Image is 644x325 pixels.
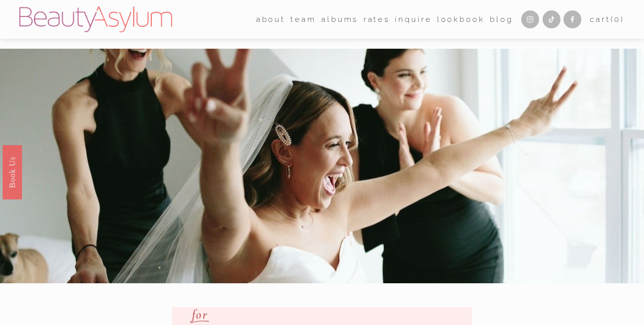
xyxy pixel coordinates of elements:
[321,12,358,27] a: albums
[614,14,621,24] span: 0
[590,12,625,26] a: 0 items in cart
[192,307,207,323] em: for
[543,10,560,28] a: TikTok
[19,6,172,32] img: Beauty Asylum | Bridal Hair &amp; Makeup Charlotte &amp; Atlanta
[521,10,539,28] a: Instagram
[2,145,22,199] a: Book Us
[290,12,316,27] a: folder dropdown
[395,12,432,27] a: Inquire
[256,12,285,26] span: about
[611,14,625,24] span: ( )
[437,12,485,27] a: Lookbook
[364,12,390,27] a: Rates
[256,12,285,27] a: folder dropdown
[563,10,581,28] a: Facebook
[290,12,316,26] span: team
[490,12,513,27] a: Blog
